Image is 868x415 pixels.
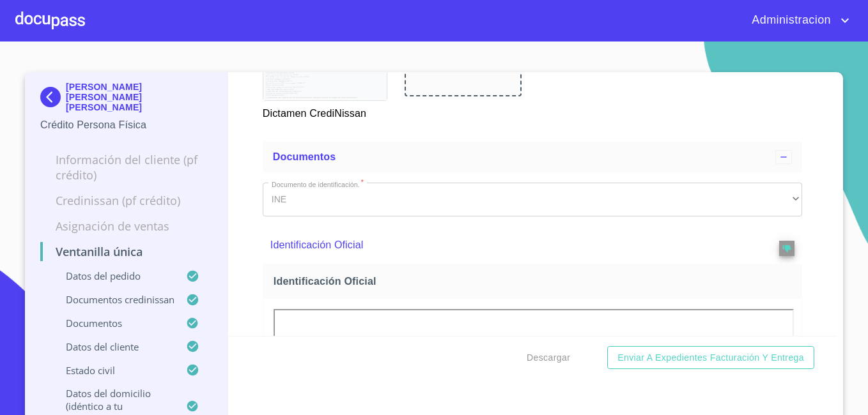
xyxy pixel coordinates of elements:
span: Descargar [527,350,570,366]
button: reject [779,241,794,256]
p: Estado civil [40,364,186,377]
p: Identificación Oficial [270,238,742,253]
button: Descargar [522,346,575,370]
img: Docupass spot blue [40,87,66,107]
div: [PERSON_NAME] [PERSON_NAME] [PERSON_NAME] [40,82,212,117]
p: Datos del cliente [40,340,186,353]
button: Enviar a Expedientes Facturación y Entrega [607,346,814,370]
div: Documentos [263,142,802,172]
p: Credinissan (PF crédito) [40,193,212,208]
button: account of current user [742,10,853,31]
div: INE [263,183,802,217]
p: Ventanilla única [40,244,212,259]
p: Documentos CrediNissan [40,293,186,306]
span: Documentos [273,151,336,162]
span: Administracion [742,10,837,31]
span: Enviar a Expedientes Facturación y Entrega [617,350,804,366]
p: Información del cliente (PF crédito) [40,152,212,183]
p: Dictamen CrediNissan [263,101,386,121]
p: Crédito Persona Física [40,117,212,133]
p: Asignación de Ventas [40,218,212,234]
span: Identificación Oficial [274,275,796,288]
p: Documentos [40,317,186,329]
p: [PERSON_NAME] [PERSON_NAME] [PERSON_NAME] [66,82,212,112]
p: Datos del pedido [40,269,186,282]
